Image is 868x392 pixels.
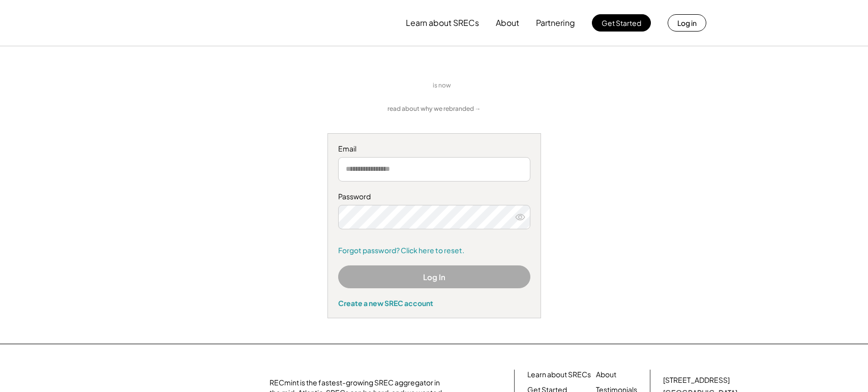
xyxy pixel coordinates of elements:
[596,370,616,380] a: About
[668,14,706,32] button: Log in
[406,13,479,33] button: Learn about SRECs
[464,80,535,91] img: yH5BAEAAAAALAAAAAABAAEAAAIBRAA7
[338,265,530,288] button: Log In
[527,370,591,380] a: Learn about SRECs
[338,298,530,308] div: Create a new SREC account
[162,6,247,40] img: yH5BAEAAAAALAAAAAABAAEAAAIBRAA7
[338,144,530,154] div: Email
[592,14,651,32] button: Get Started
[334,72,425,100] img: yH5BAEAAAAALAAAAAABAAEAAAIBRAA7
[338,246,530,256] a: Forgot password? Click here to reset.
[430,81,459,90] div: is now
[338,192,530,202] div: Password
[496,13,519,33] button: About
[536,13,575,33] button: Partnering
[663,375,730,385] div: [STREET_ADDRESS]
[387,105,481,113] a: read about why we rebranded →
